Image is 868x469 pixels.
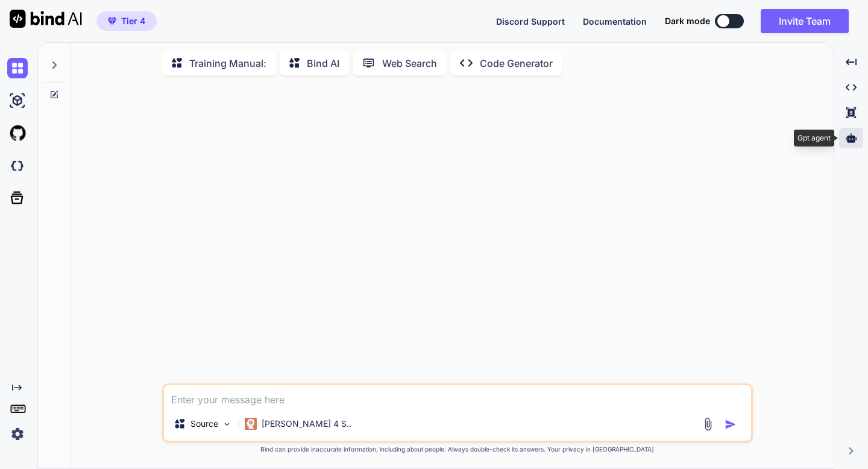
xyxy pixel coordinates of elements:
p: [PERSON_NAME] 4 S.. [262,418,351,430]
p: Source [190,418,218,430]
img: Bind AI [10,10,82,28]
p: Web Search [382,56,437,71]
img: premium [108,17,116,25]
img: githubLight [7,123,28,143]
p: Code Generator [480,56,553,71]
img: darkCloudIdeIcon [7,156,28,176]
button: Documentation [583,15,647,28]
span: Discord Support [496,16,565,27]
img: settings [7,424,28,444]
span: Dark mode [665,15,710,27]
p: Bind AI [307,56,339,71]
img: Claude 4 Sonnet [245,418,257,430]
p: Training Manual: [189,56,266,71]
div: Gpt agent [794,130,834,146]
span: Tier 4 [121,15,145,27]
img: ai-studio [7,90,28,111]
p: Bind can provide inaccurate information, including about people. Always double-check its answers.... [162,445,753,454]
button: Invite Team [761,9,849,33]
span: Documentation [583,16,647,27]
button: Discord Support [496,15,565,28]
img: chat [7,58,28,78]
img: attachment [701,417,715,431]
button: premiumTier 4 [96,11,157,31]
img: Pick Models [222,419,232,429]
img: icon [725,418,737,430]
